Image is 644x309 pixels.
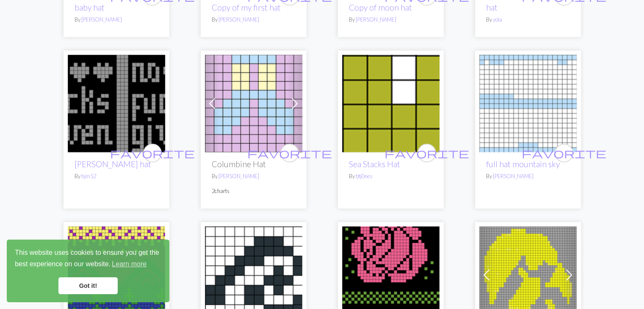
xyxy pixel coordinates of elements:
[15,248,161,270] span: This website uses cookies to ensure you get the best experience on our website.
[81,16,122,23] a: [PERSON_NAME]
[205,55,302,152] img: Columbine Hat
[342,55,439,152] img: Sea Stacks Hat
[356,16,396,23] a: [PERSON_NAME]
[110,146,195,160] span: favorite
[349,172,433,180] p: By
[58,277,118,294] a: dismiss cookie message
[493,173,533,179] a: [PERSON_NAME]
[212,187,296,195] p: 2 charts
[110,145,195,162] i: favourite
[384,146,469,160] span: favorite
[247,145,332,162] i: favourite
[522,146,606,160] span: favorite
[212,172,296,180] p: By
[111,258,148,270] a: learn more about cookies
[212,3,281,12] a: Copy of my first hat
[205,99,302,107] a: Columbine Hat
[81,173,96,179] a: hjm52
[486,159,560,169] a: full hat mountain sky
[75,3,105,12] a: baby hat
[247,146,332,160] span: favorite
[479,55,577,152] img: full hat mountain sky
[342,99,439,107] a: Sea Stacks Hat
[212,16,296,24] p: By
[486,16,570,24] p: By
[486,3,498,12] a: hat
[356,173,373,179] a: btj0nes
[75,16,158,24] p: By
[205,270,302,278] a: Jodi's Lopi Wave Hat
[212,159,296,169] h2: Columbine Hat
[342,270,439,278] a: Rosa Rose hat
[75,159,151,169] a: [PERSON_NAME] hat
[218,16,259,23] a: [PERSON_NAME]
[218,173,259,179] a: [PERSON_NAME]
[417,144,436,163] button: favourite
[384,145,469,162] i: favourite
[7,240,169,302] div: cookieconsent
[349,159,400,169] a: Sea Stacks Hat
[143,144,162,163] button: favourite
[555,144,573,163] button: favourite
[75,172,158,180] p: By
[486,172,570,180] p: By
[68,55,165,152] img: shannon's hat
[522,145,606,162] i: favourite
[493,16,502,23] a: yola
[479,99,577,107] a: full hat mountain sky
[349,16,433,24] p: By
[479,270,577,278] a: nhawkeye-crochet-hats.jpg
[349,3,412,12] a: Copy of moon hat
[68,99,165,107] a: shannon's hat
[280,144,299,163] button: favourite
